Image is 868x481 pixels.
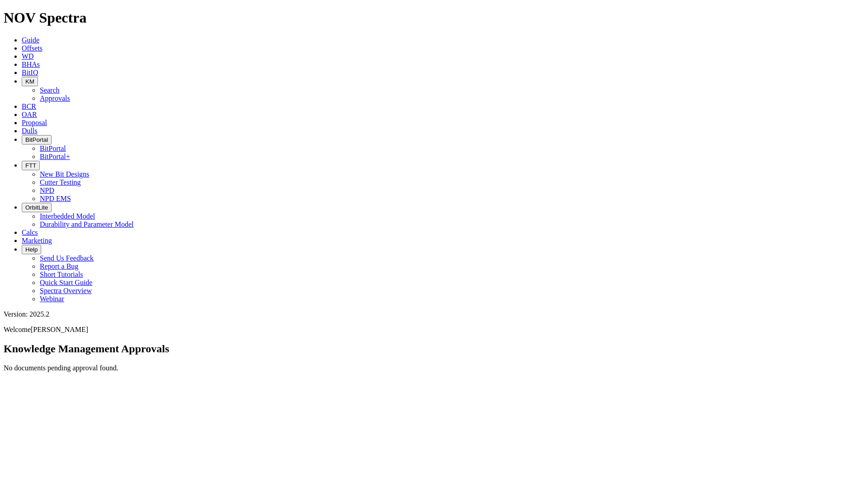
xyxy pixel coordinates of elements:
[22,69,38,76] a: BitIQ
[4,364,864,372] p: No documents pending approval found.
[22,103,36,110] a: BCR
[25,78,34,85] span: KM
[40,212,95,220] a: Interbedded Model
[22,77,38,86] button: KM
[40,287,92,294] a: Spectra Overview
[22,203,52,212] button: OrbitLite
[4,326,864,334] p: Welcome
[40,295,64,303] a: Webinar
[31,326,88,333] span: [PERSON_NAME]
[40,279,92,286] a: Quick Start Guide
[40,195,71,202] a: NPD EMS
[22,36,39,44] a: Guide
[40,220,134,228] a: Durability and Parameter Model
[22,111,37,118] a: OAR
[22,61,40,68] a: BHAs
[25,204,48,211] span: OrbitLite
[4,310,864,318] div: Version: 2025.2
[40,271,83,278] a: Short Tutorials
[4,343,864,355] h2: Knowledge Management Approvals
[22,237,52,244] a: Marketing
[40,153,70,160] a: BitPortal+
[40,187,54,194] a: NPD
[22,44,42,52] a: Offsets
[22,135,52,145] button: BitPortal
[40,94,70,102] a: Approvals
[25,162,36,169] span: FTT
[4,9,864,26] h1: NOV Spectra
[40,262,78,270] a: Report a Bug
[40,86,60,94] a: Search
[22,119,47,126] a: Proposal
[22,52,34,60] a: WD
[40,145,66,152] a: BitPortal
[40,254,94,262] a: Send Us Feedback
[22,229,38,236] a: Calcs
[25,246,38,253] span: Help
[22,245,41,254] button: Help
[40,170,89,178] a: New Bit Designs
[25,136,48,143] span: BitPortal
[40,178,81,186] a: Cutter Testing
[22,127,38,135] a: Dulls
[22,161,40,170] button: FTT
